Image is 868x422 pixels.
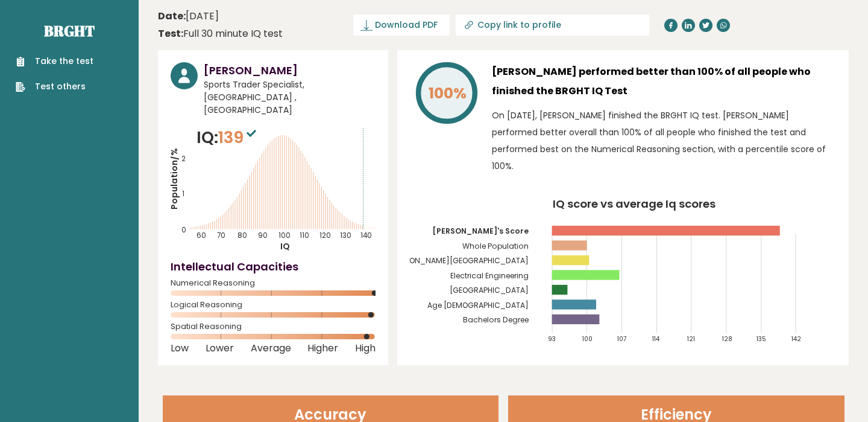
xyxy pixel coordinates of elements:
[432,226,529,236] tspan: [PERSON_NAME]'s Score
[158,9,219,24] time: [DATE]
[278,231,291,240] tspan: 100
[462,241,529,251] tspan: Whole Population
[206,346,234,351] span: Lower
[300,231,309,240] tspan: 110
[204,78,376,117] span: Sports Trader Specialist, [GEOGRAPHIC_DATA] , [GEOGRAPHIC_DATA]
[340,231,351,240] tspan: 130
[181,225,186,235] tspan: 0
[353,14,450,36] a: Download PDF
[583,334,593,344] tspan: 100
[427,300,529,310] tspan: Age [DEMOGRAPHIC_DATA]
[171,346,189,351] span: Low
[553,196,715,211] tspan: IQ score vs average Iq scores
[182,189,184,199] tspan: 1
[687,334,695,344] tspan: 121
[355,346,376,351] span: High
[450,285,529,295] tspan: [GEOGRAPHIC_DATA]
[360,231,372,240] tspan: 140
[258,231,268,240] tspan: 90
[217,231,225,240] tspan: 70
[307,346,338,351] span: Higher
[652,334,659,344] tspan: 114
[171,302,376,307] span: Logical Reasoning
[171,281,376,286] span: Numerical Reasoning
[722,334,732,344] tspan: 128
[16,80,93,93] a: Test others
[16,55,93,68] a: Take the test
[204,62,376,78] h3: [PERSON_NAME]
[617,334,627,344] tspan: 107
[158,27,183,40] b: Test:
[280,240,290,252] tspan: IQ
[218,126,259,149] span: 139
[197,126,259,150] p: IQ:
[548,334,556,344] tspan: 93
[463,315,529,325] tspan: Bachelors Degree
[158,27,283,41] div: Full 30 minute IQ test
[492,107,836,174] p: On [DATE], [PERSON_NAME] finished the BRGHT IQ test. [PERSON_NAME] performed better overall than ...
[181,154,186,164] tspan: 2
[756,334,766,344] tspan: 135
[429,83,467,104] tspan: 100%
[791,334,801,344] tspan: 142
[319,231,331,240] tspan: 120
[375,19,438,31] span: Download PDF
[492,62,836,101] h3: [PERSON_NAME] performed better than 100% of all people who finished the BRGHT IQ Test
[197,231,206,240] tspan: 60
[171,324,376,329] span: Spatial Reasoning
[237,231,247,240] tspan: 80
[251,346,291,351] span: Average
[450,270,529,281] tspan: Electrical Engineering
[44,21,95,40] a: Brght
[389,255,529,266] tspan: [PERSON_NAME][GEOGRAPHIC_DATA]
[168,148,180,209] tspan: Population/%
[171,258,376,275] h4: Intellectual Capacities
[158,9,186,23] b: Date:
